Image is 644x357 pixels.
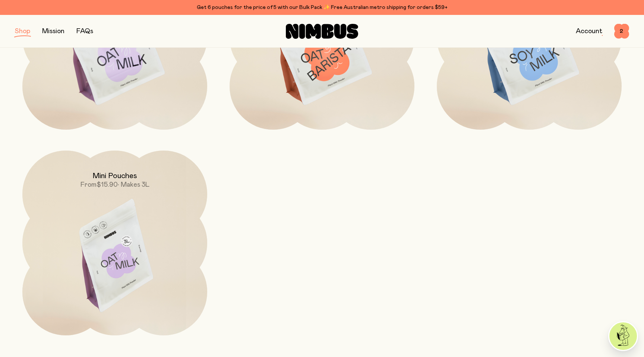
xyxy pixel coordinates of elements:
[97,181,118,188] span: $15.90
[609,322,637,350] img: agent
[614,24,629,39] button: 2
[92,171,137,180] h2: Mini Pouches
[76,28,93,35] a: FAQs
[118,181,149,188] span: • Makes 3L
[80,181,97,188] span: From
[576,28,602,35] a: Account
[42,28,64,35] a: Mission
[15,3,629,12] div: Get 6 pouches for the price of 5 with our Bulk Pack ✨ Free Australian metro shipping for orders $59+
[22,151,207,335] a: Mini PouchesFrom$15.90• Makes 3L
